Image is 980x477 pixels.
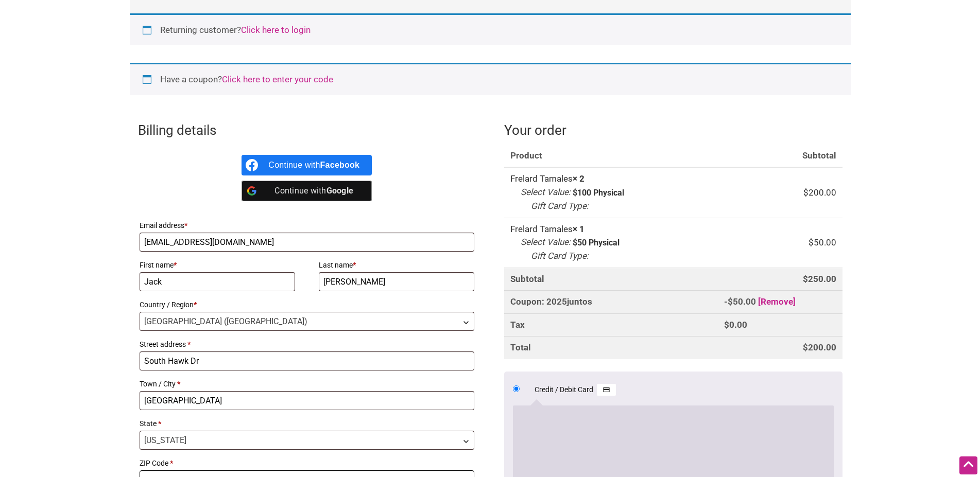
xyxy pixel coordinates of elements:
bdi: 200.00 [803,342,836,352]
img: Credit / Debit Card [597,383,616,396]
td: - [718,290,842,313]
a: Enter your coupon code [222,74,333,84]
dt: Select Value: [521,186,571,199]
label: Email address [140,218,475,233]
bdi: 200.00 [803,187,836,198]
span: State [140,431,475,450]
label: Country / Region [140,297,475,312]
span: $ [803,274,808,284]
span: $ [803,187,809,198]
b: Facebook [320,161,360,169]
a: Remove 2025juntos coupon [758,296,796,307]
th: Subtotal [718,145,842,168]
span: $ [809,237,814,248]
span: Country / Region [140,312,475,331]
label: Street address [140,337,475,351]
label: First name [140,258,296,272]
div: Returning customer? [130,13,851,46]
bdi: 250.00 [803,274,836,284]
th: Total [504,336,718,359]
strong: × 1 [573,224,584,234]
span: Washington [140,431,474,449]
div: Have a coupon? [130,63,851,95]
th: Subtotal [504,268,718,291]
a: Click here to login [241,25,311,35]
span: $ [724,320,729,330]
label: Last name [319,258,475,272]
label: Town / City [140,377,475,391]
div: Continue with [268,181,359,201]
span: United States (US) [140,312,474,330]
p: Physical [593,189,624,197]
div: Continue with [268,155,359,175]
div: Scroll Back to Top [959,456,977,474]
bdi: 0.00 [724,320,747,330]
th: Coupon: 2025juntos [504,290,718,313]
dt: Gift Card Type: [531,200,589,213]
span: $ [803,342,808,352]
h3: Billing details [138,121,476,139]
p: $100 [573,189,591,197]
dt: Gift Card Type: [531,250,589,263]
h3: Your order [504,121,843,139]
bdi: 50.00 [809,237,836,248]
span: 50.00 [728,296,756,307]
span: $ [728,296,733,307]
p: Physical [589,239,620,247]
a: Continue with <b>Facebook</b> [242,155,372,175]
p: $50 [573,239,587,247]
label: State [140,416,475,431]
a: Continue with <b>Google</b> [242,181,372,201]
th: Tax [504,313,718,337]
td: Frelard Tamales [504,167,718,217]
label: Credit / Debit Card [535,383,616,396]
b: Google [326,186,354,196]
strong: × 2 [573,173,584,184]
label: ZIP Code [140,456,475,470]
dt: Select Value: [521,236,571,249]
input: House number and street name [140,351,475,370]
td: Frelard Tamales [504,218,718,268]
th: Product [504,145,718,168]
